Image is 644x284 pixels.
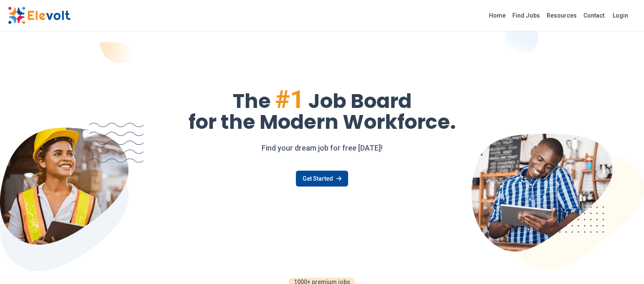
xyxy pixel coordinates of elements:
[296,171,348,187] a: Get Started
[8,7,71,24] img: Elevolt
[8,142,636,154] p: Find your dream job for free [DATE]!
[580,9,608,22] a: Contact
[509,9,543,22] a: Find Jobs
[8,87,636,132] h1: The Job Board for the Modern Workforce.
[543,9,580,22] a: Resources
[486,9,509,22] a: Home
[608,7,633,24] a: Login
[275,84,304,114] span: #1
